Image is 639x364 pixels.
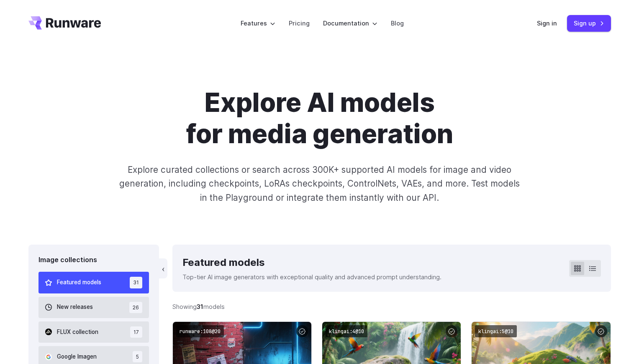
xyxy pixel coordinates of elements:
strong: 31 [197,303,203,310]
p: Explore curated collections or search across 300K+ supported AI models for image and video genera... [115,163,523,205]
span: 31 [130,277,142,288]
span: Featured models [57,278,101,287]
a: Pricing [289,18,310,28]
a: Sign up [567,15,611,31]
p: Top-tier AI image generators with exceptional quality and advanced prompt understanding. [182,272,441,282]
span: 26 [129,302,142,313]
span: 17 [130,326,142,338]
code: klingai:4@10 [326,325,367,337]
span: 5 [133,351,142,362]
button: Featured models 31 [38,272,149,293]
a: Blog [391,18,404,28]
div: Featured models [182,255,441,270]
span: FLUX collection [57,328,98,337]
a: Sign in [537,18,557,28]
span: New releases [57,303,93,312]
label: Features [241,18,275,28]
a: Go to / [28,16,101,30]
div: Showing models [172,302,225,311]
div: Image collections [38,255,149,265]
button: New releases 26 [38,297,149,318]
code: runware:108@20 [176,325,224,337]
code: klingai:5@10 [475,325,517,337]
button: FLUX collection 17 [38,321,149,343]
span: Google Imagen [57,352,97,361]
h1: Explore AI models for media generation [87,87,553,149]
label: Documentation [323,18,377,28]
button: ‹ [159,258,167,278]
